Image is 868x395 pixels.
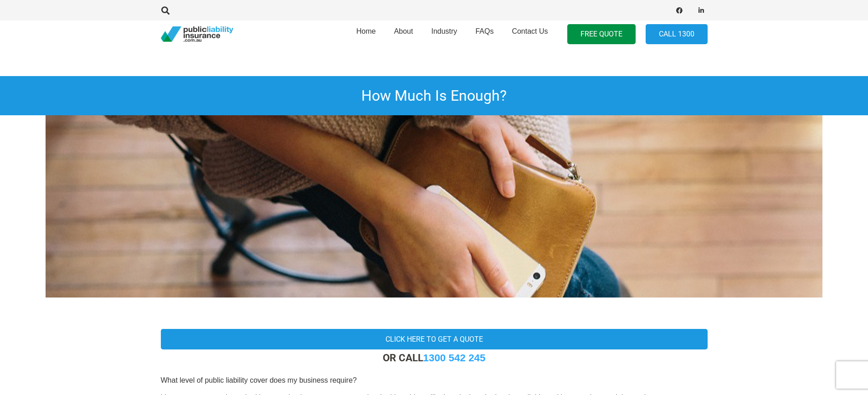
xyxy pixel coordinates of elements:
a: Facebook [673,4,686,17]
img: Reducing Your Public Liability Cost [46,115,822,298]
span: Home [356,27,376,35]
a: FAQs [466,18,503,51]
a: LinkedIn [695,4,708,17]
a: Search [157,6,175,15]
span: Industry [431,27,457,35]
a: Click here to get a quote [161,329,708,349]
span: About [394,27,413,35]
a: Contact Us [503,18,557,51]
a: Home [347,18,385,51]
a: About [385,18,422,51]
span: Contact Us [512,27,548,35]
strong: OR CALL [383,352,486,364]
a: Call 1300 [646,24,708,45]
a: Industry [422,18,466,51]
a: 1300 542 245 [423,352,486,364]
a: pli_logotransparent [161,26,233,42]
a: FREE QUOTE [567,24,636,45]
span: FAQs [475,27,493,35]
p: What level of public liability cover does my business require? [161,375,708,385]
